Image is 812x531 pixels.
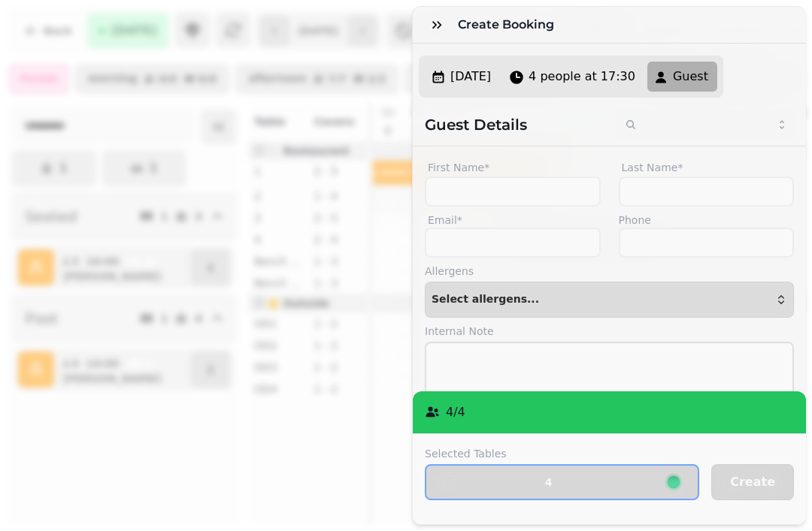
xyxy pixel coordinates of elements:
[730,476,775,488] span: Create
[673,68,708,86] span: Guest
[545,477,553,487] p: 4
[425,446,699,461] label: Selected Tables
[425,464,699,500] button: 4
[619,158,795,176] label: Last Name*
[529,68,635,86] span: 4 people at 17:30
[425,282,794,318] button: Select allergens...
[458,16,560,34] h3: Create Booking
[432,294,539,306] span: Select allergens...
[619,213,795,228] label: Phone
[446,403,465,421] p: 4 / 4
[425,324,794,339] label: Internal Note
[450,68,491,86] span: [DATE]
[425,264,794,279] label: Allergens
[425,158,601,176] label: First Name*
[711,464,794,500] button: Create
[425,114,604,135] h2: Guest Details
[425,213,601,228] label: Email*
